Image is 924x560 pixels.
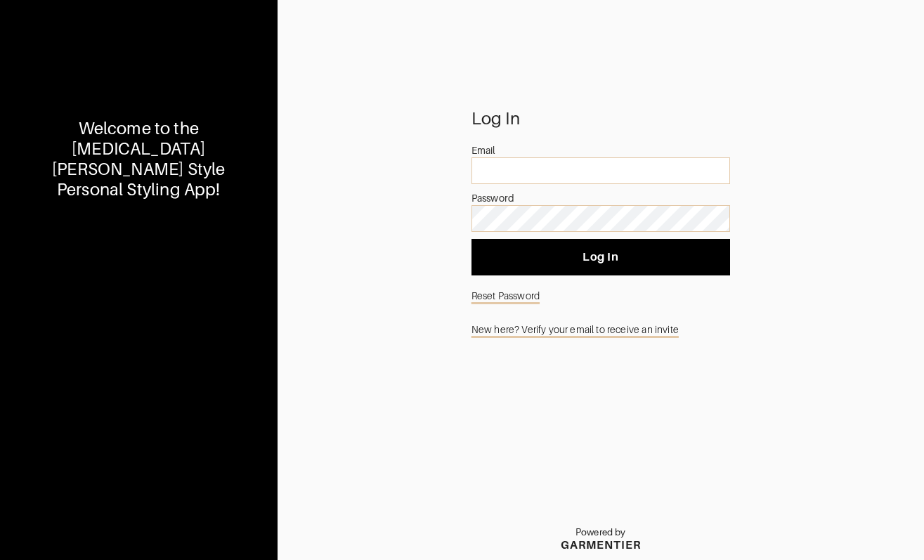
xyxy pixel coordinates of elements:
[471,191,730,205] div: Password
[471,112,730,126] div: Log In
[561,527,641,538] p: Powered by
[471,316,730,343] a: New here? Verify your email to receive an invite
[561,538,641,552] div: GARMENTIER
[42,119,235,200] div: Welcome to the [MEDICAL_DATA][PERSON_NAME] Style Personal Styling App!
[483,250,719,264] span: Log In
[471,282,730,309] a: Reset Password
[471,239,730,275] button: Log In
[471,143,730,157] div: Email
